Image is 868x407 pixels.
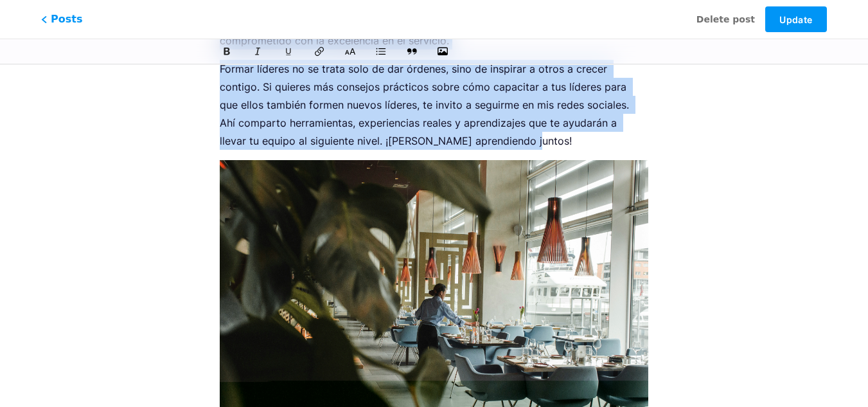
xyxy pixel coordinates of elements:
[765,6,827,32] button: Update
[41,12,82,27] span: Posts
[696,13,755,26] span: Delete post
[220,60,648,150] p: Formar líderes no se trata solo de dar órdenes, sino de inspirar a otros a crecer contigo. Si qui...
[696,6,755,32] button: Delete post
[779,14,812,25] span: Update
